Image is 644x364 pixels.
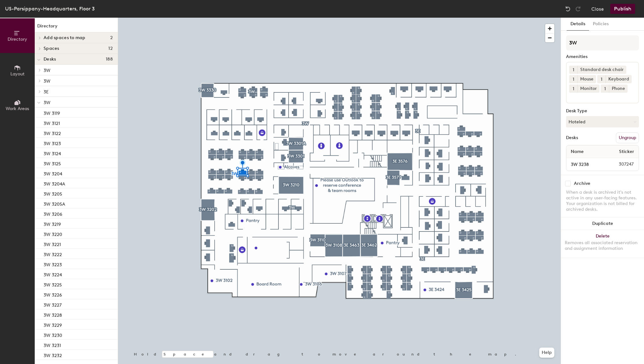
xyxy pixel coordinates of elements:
span: 3W [44,68,51,73]
p: 3W 3220 [44,230,62,237]
p: 3W 3228 [44,311,62,318]
p: 3W 3204A [44,179,65,187]
button: Ungroup [616,132,639,143]
span: 3W [44,100,51,105]
div: US-Parsippany-Headquarters, Floor 3 [5,5,95,13]
button: 1 [569,66,577,74]
p: 3W 3121 [44,119,60,126]
button: 1 [569,75,577,83]
p: 3W 3119 [44,109,60,116]
button: 1 [597,75,605,83]
div: Desk Type [566,109,639,114]
p: 3W 3122 [44,129,61,136]
div: Monitor [577,85,599,93]
p: 3W 3223 [44,260,62,267]
button: 1 [569,85,577,93]
button: Policies [589,18,612,31]
span: 1 [573,85,574,92]
div: Removes all associated reservation and assignment information [565,240,640,251]
span: Layout [10,71,25,77]
div: Phone [609,85,628,93]
span: 188 [106,57,113,62]
button: Help [539,348,554,358]
button: Hoteled [566,116,639,127]
p: 3W 3224 [44,270,62,278]
span: 12 [108,46,113,51]
p: 3W 3219 [44,220,61,227]
span: 307247 [604,161,637,168]
div: Amenities [566,54,639,59]
span: Spaces [44,46,59,51]
img: Undo [565,6,571,12]
span: Sticker [616,146,637,157]
p: 3W 3206 [44,210,62,217]
button: Duplicate [561,217,644,230]
p: 3W 3225 [44,280,62,288]
p: 3W 3222 [44,250,62,257]
span: 3E [44,89,49,95]
button: Publish [610,4,635,14]
p: 3W 3226 [44,291,62,298]
span: Desks [44,57,56,62]
p: 3W 3124 [44,149,61,156]
span: 1 [573,67,574,73]
div: Desks [566,135,578,140]
p: 3W 3205A [44,200,65,207]
span: 1 [601,76,602,83]
span: Work Areas [6,106,29,111]
p: 3W 3232 [44,351,62,358]
span: Add spaces to map [44,35,86,40]
div: Mouse [577,75,596,83]
p: 3W 3229 [44,321,62,328]
div: Keyboard [605,75,632,83]
div: When a desk is archived it's not active in any user-facing features. Your organization is not bil... [566,190,639,212]
p: 3W 3231 [44,341,61,348]
div: Archive [574,181,590,186]
p: 3W 3227 [44,301,62,308]
span: 1 [604,85,606,92]
button: 1 [601,85,609,93]
p: 3W 3230 [44,331,62,338]
div: Standard desk chair [577,66,626,74]
input: Unnamed desk [568,160,604,169]
h1: Directory [35,23,118,32]
p: 3W 3204 [44,169,62,177]
span: 3W [44,79,51,84]
span: Directory [8,37,27,42]
p: 3W 3123 [44,139,61,146]
p: 3W 3125 [44,159,61,167]
p: 3W 3221 [44,240,61,247]
span: Name [568,146,587,157]
button: Close [591,4,604,14]
img: Redo [575,6,581,12]
span: 1 [573,76,574,83]
button: DeleteRemoves all associated reservation and assignment information [561,230,644,258]
span: 2 [110,35,113,40]
button: Details [567,18,589,31]
p: 3W 3205 [44,190,62,197]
